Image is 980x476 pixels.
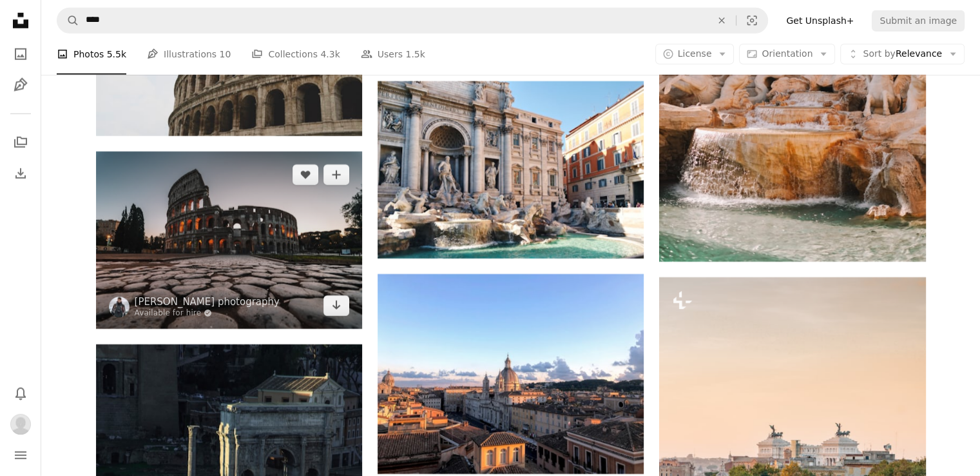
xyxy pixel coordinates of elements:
form: Find visuals sitewide [57,8,768,34]
img: brown and white concrete building under blue sky during daytime [378,274,644,474]
a: Download History [8,161,34,186]
a: brown and white concrete building under blue sky during daytime [378,368,644,380]
span: Orientation [762,48,812,59]
a: brown concrete building near water fountain during daytime [378,164,644,175]
button: Profile [8,412,34,437]
a: Download [323,295,349,316]
button: License [655,44,735,64]
img: gray concrete building during daytime [96,152,362,329]
button: Menu [8,442,34,468]
span: 4.3k [320,47,340,61]
a: Home — Unsplash [8,8,34,36]
button: Add to Collection [323,164,349,185]
button: Like [293,164,318,185]
button: Submit an image [872,10,965,31]
button: Orientation [739,44,835,64]
img: brown concrete building near water fountain during daytime [378,81,644,259]
a: Get Unsplash+ [778,10,861,31]
img: Avatar of user Patrick Ferkany [10,414,31,435]
a: Illustrations [8,72,34,98]
button: Clear [707,8,736,33]
span: 10 [220,47,231,61]
a: Users 1.5k [361,34,425,75]
a: [PERSON_NAME] photography [135,295,280,308]
a: Illustrations 10 [147,34,231,75]
a: Photos [8,41,34,67]
span: Relevance [863,48,942,61]
span: License [678,48,712,59]
button: Notifications [8,381,34,406]
a: Collections [8,130,34,155]
span: Sort by [863,48,895,59]
button: Sort byRelevance [840,44,965,64]
a: gray concrete building during daytime [96,234,362,246]
img: Go to Federico Di Dio photography's profile [109,297,130,317]
button: Visual search [736,8,767,33]
a: Collections 4.3k [251,34,340,75]
a: Available for hire [135,308,280,319]
span: 1.5k [405,47,425,61]
button: Search Unsplash [57,8,79,33]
